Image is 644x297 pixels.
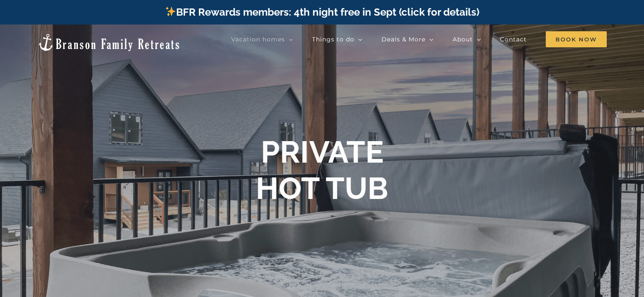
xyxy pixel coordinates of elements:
[256,134,388,207] h1: PRIVATE HOT TUB
[165,6,479,18] a: BFR Rewards members: 4th night free in Sept (click for details)
[381,31,434,48] a: Deals & More
[231,31,607,48] nav: Main Menu
[453,31,481,48] a: About
[453,36,473,42] span: About
[500,36,527,42] span: Contact
[546,31,607,47] span: Book Now
[231,31,293,48] a: Vacation homes
[312,31,362,48] a: Things to do
[166,6,176,16] img: ✨
[546,31,607,48] a: Book Now
[312,36,354,42] span: Things to do
[231,36,285,42] span: Vacation homes
[381,36,426,42] span: Deals & More
[37,33,181,52] img: Branson Family Retreats Logo
[500,31,527,48] a: Contact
